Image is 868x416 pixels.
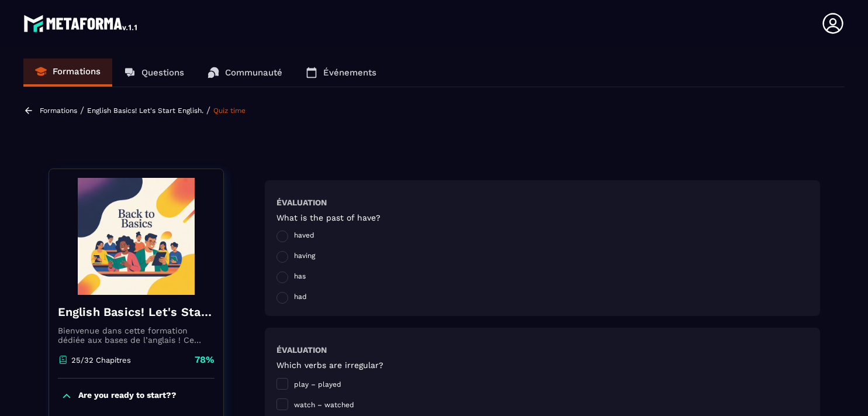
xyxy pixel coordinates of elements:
span: watch – watched [294,401,354,409]
a: Communauté [196,59,294,87]
p: Communauté [225,67,282,78]
span: haved [294,231,314,243]
img: banner [58,178,215,295]
a: English Basics! Let's Start English. [87,106,203,115]
span: / [80,105,84,116]
span: had [294,293,307,304]
a: Questions [112,59,196,87]
p: Événements [323,67,376,78]
p: Formations [53,66,101,77]
p: Are you ready to start?? [78,390,177,402]
a: Formations [23,59,112,87]
p: 25/32 Chapitres [71,356,131,365]
p: Questions [141,67,184,78]
h6: Évaluation [276,198,327,207]
h6: Évaluation [276,345,327,355]
a: Quiz time [213,106,245,115]
h4: English Basics! Let's Start English. [58,304,215,320]
h5: What is the past of have? [276,213,381,222]
span: / [206,105,210,116]
span: play – played [294,380,341,389]
a: Formations [40,106,77,115]
p: Bienvenue dans cette formation dédiée aux bases de l’anglais ! Ce module a été conçu pour les déb... [58,326,215,345]
img: logo [23,12,139,35]
span: has [294,272,306,284]
a: Événements [294,59,388,87]
p: 78% [195,353,215,366]
h5: Which verbs are irregular? [276,360,383,370]
span: having [294,252,315,263]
